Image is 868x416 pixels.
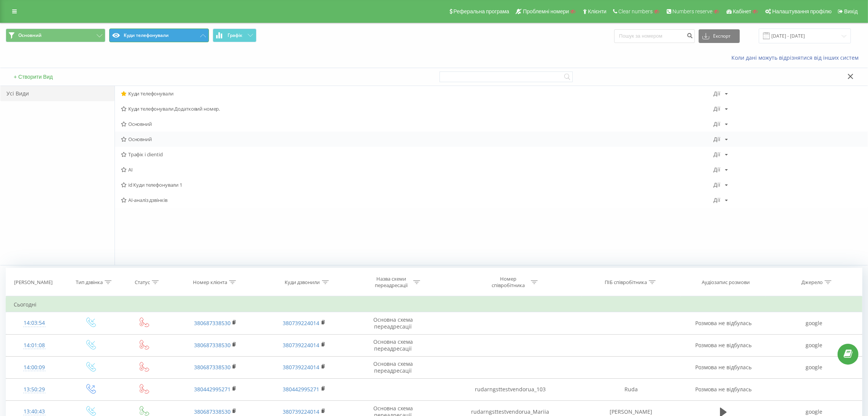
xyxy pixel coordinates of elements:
a: 380687338530 [194,319,231,327]
button: Закрити [845,73,856,81]
div: 14:00:09 [14,360,55,375]
span: Розмова не відбулась [695,386,752,393]
div: Куди дзвонили [285,279,320,286]
span: Реферальна програма [454,8,510,14]
div: Дії [714,152,720,157]
span: Розмова не відбулась [695,319,752,327]
div: Дії [714,137,720,142]
span: Проблемні номери [523,8,569,14]
span: Основний [121,137,714,142]
td: Основна схема переадресації [347,356,440,378]
span: Розмова не відбулась [695,341,752,349]
div: 13:50:29 [14,382,55,397]
a: 380739224014 [283,341,320,349]
div: Назва схеми переадресації [371,276,411,289]
button: Куди телефонували [109,29,209,42]
a: 380687338530 [194,364,231,371]
div: 14:01:08 [14,338,55,353]
span: AI [121,167,714,172]
button: Графік [213,29,256,42]
td: Основна схема переадресації [347,334,440,356]
span: Трафік і clientid [121,152,714,157]
td: google [766,334,862,356]
span: Куди телефонували Додатковий номер. [121,106,714,111]
div: Дії [714,106,720,111]
a: Коли дані можуть відрізнятися вiд інших систем [731,54,862,61]
span: Графік [228,33,242,38]
a: 380442995271 [194,386,231,393]
a: 380739224014 [283,408,320,415]
td: rudarngsttestvendorua_103 [439,378,581,400]
div: ПІБ співробітника [605,279,647,286]
div: Номер клієнта [193,279,227,286]
span: Numbers reserve [672,8,712,14]
span: Клієнти [588,8,607,14]
div: 14:03:54 [14,316,55,330]
div: Дії [714,167,720,172]
td: Сьогодні [6,297,862,312]
div: Аудіозапис розмови [702,279,750,286]
a: 380687338530 [194,341,231,349]
div: Номер співробітника [488,276,529,289]
a: 380739224014 [283,319,320,327]
div: Дії [714,197,720,203]
input: Пошук за номером [614,29,695,43]
span: Кабінет [733,8,752,14]
button: Експорт [699,29,740,43]
div: [PERSON_NAME] [14,279,53,286]
td: google [766,356,862,378]
td: Основна схема переадресації [347,312,440,334]
span: Куди телефонували [121,91,714,96]
div: Статус [135,279,150,286]
button: + Створити Вид [11,73,55,80]
span: id Куди телефонували 1 [121,182,714,187]
a: 380442995271 [283,386,320,393]
span: Clear numbers [618,8,653,14]
div: Дії [714,182,720,187]
td: Ruda [581,378,681,400]
div: Усі Види [0,86,115,101]
td: google [766,312,862,334]
div: Дії [714,121,720,127]
div: Джерело [801,279,823,286]
a: 380687338530 [194,408,231,415]
div: Тип дзвінка [76,279,103,286]
div: Дії [714,91,720,96]
span: Основний [18,32,41,38]
span: Налаштування профілю [772,8,831,14]
span: Основний [121,121,714,127]
span: Вихід [844,8,858,14]
a: 380739224014 [283,364,320,371]
span: AI-аналіз дзвінків [121,197,714,203]
span: Розмова не відбулась [695,364,752,371]
button: Основний [6,29,105,42]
